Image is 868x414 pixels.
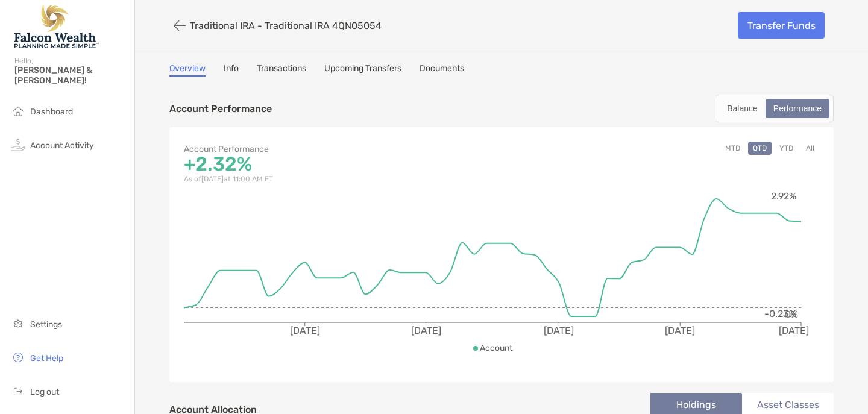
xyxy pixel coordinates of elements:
tspan: [DATE] [544,325,574,336]
span: Dashboard [30,107,73,117]
div: segmented control [715,95,834,122]
a: Transactions [257,63,306,77]
p: Account Performance [184,142,502,157]
button: YTD [775,142,798,155]
p: Traditional IRA - Traditional IRA 4QN05054 [190,20,382,31]
img: logout icon [11,384,25,398]
div: Balance [720,100,764,117]
span: Settings [30,319,62,330]
img: settings icon [11,316,25,331]
tspan: [DATE] [665,325,695,336]
p: +2.32% [184,157,502,172]
img: get-help icon [11,350,25,365]
p: Account [480,340,512,356]
img: Falcon Wealth Planning Logo [14,5,99,48]
img: household icon [11,104,25,118]
p: As of [DATE] at 11:00 AM ET [184,172,502,187]
a: Transfer Funds [738,12,825,39]
tspan: [DATE] [779,325,809,336]
span: Account Activity [30,140,94,151]
tspan: [DATE] [290,325,320,336]
img: activity icon [11,137,25,152]
a: Upcoming Transfers [324,63,401,77]
tspan: [DATE] [411,325,441,336]
span: [PERSON_NAME] & [PERSON_NAME]! [14,65,127,86]
tspan: -0.23% [764,308,796,319]
a: Overview [169,63,206,77]
button: MTD [720,142,745,155]
div: Performance [767,100,828,117]
p: Account Performance [169,101,272,116]
tspan: 0% [785,309,798,320]
span: Get Help [30,353,63,363]
tspan: 2.92% [771,190,796,202]
button: QTD [748,142,772,155]
span: Log out [30,387,59,397]
button: All [801,142,819,155]
a: Info [224,63,239,77]
a: Documents [420,63,464,77]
